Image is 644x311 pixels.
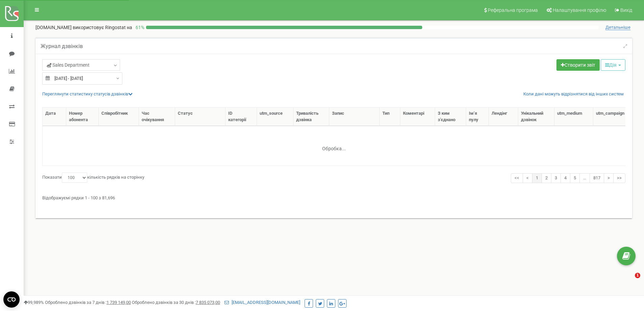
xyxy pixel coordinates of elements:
[621,273,637,289] iframe: Intercom live chat
[556,59,600,71] a: Створити звіт
[66,108,99,126] th: Номер абонента
[42,173,144,183] label: Показати кількість рядків на сторінку
[551,173,561,183] a: 3
[42,91,133,96] a: Переглянути статистику статусів дзвінків
[292,140,376,151] div: Обробка...
[99,108,139,126] th: Співробітник
[132,300,220,305] span: Оброблено дзвінків за 30 днів :
[73,25,132,30] span: використовує Ringostat на
[139,108,175,126] th: Час очікування
[488,7,538,13] span: Реферальна програма
[400,108,435,126] th: Коментарі
[518,108,555,126] th: Унікальний дзвінок
[132,24,146,31] p: 61 %
[635,273,640,278] span: 1
[570,173,580,183] a: 5
[593,108,636,126] th: utm_cаmpaign
[24,300,44,305] span: 99,989%
[605,25,630,30] span: Детальніше
[523,91,624,97] a: Коли дані можуть відрізнятися вiд інших систем
[5,6,19,21] img: ringostat logo
[224,300,300,305] a: [EMAIL_ADDRESS][DOMAIN_NAME]
[41,43,83,49] h5: Журнал дзвінків
[601,59,625,71] button: Дія
[3,291,20,308] button: Open CMP widget
[196,300,220,305] u: 7 835 073,00
[35,24,132,31] p: [DOMAIN_NAME]
[620,7,632,13] span: Вихід
[542,173,551,183] a: 2
[466,108,489,126] th: Ім‘я пулу
[42,59,120,71] a: Sales Department
[293,108,330,126] th: Тривалість дзвінка
[62,173,87,183] select: Показатикількість рядків на сторінку
[42,192,625,201] div: Відображуємі рядки 1 - 100 з 81,696
[329,108,380,126] th: Запис
[554,108,593,126] th: utm_mеdium
[590,173,604,183] a: 817
[435,108,466,126] th: З ким з'єднано
[579,173,590,183] a: …
[257,108,293,126] th: utm_sourcе
[175,108,225,126] th: Статус
[45,300,131,305] span: Оброблено дзвінків за 7 днів :
[380,108,400,126] th: Тип
[489,108,518,126] th: Лендінг
[43,108,66,126] th: Дата
[511,173,523,183] a: <<
[523,173,532,183] a: <
[613,173,625,183] a: >>
[532,173,542,183] a: 1
[106,300,131,305] u: 1 739 149,00
[560,173,570,183] a: 4
[553,7,606,13] span: Налаштування профілю
[225,108,257,126] th: ID категорії
[604,173,614,183] a: >
[47,62,90,68] span: Sales Department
